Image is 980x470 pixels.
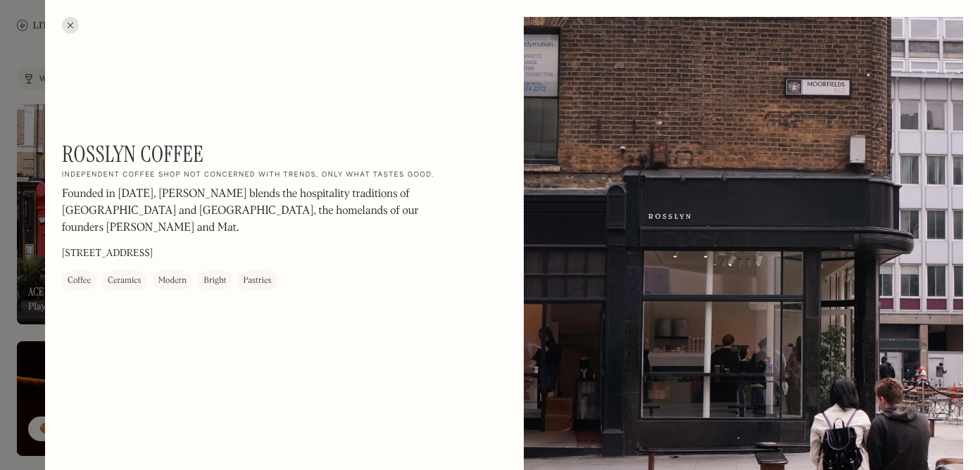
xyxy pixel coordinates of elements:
[62,171,434,181] h2: Independent coffee shop not concerned with trends, only what tastes good.
[108,274,141,288] div: Ceramics
[203,274,226,288] div: Bright
[62,141,203,167] h1: Rosslyn Coffee
[62,186,442,237] p: Founded in [DATE], [PERSON_NAME] blends the hospitality traditions of [GEOGRAPHIC_DATA] and [GEOG...
[244,274,272,288] div: Pastries
[68,274,91,288] div: Coffee
[158,274,187,288] div: Modern
[62,247,153,262] p: [STREET_ADDRESS]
